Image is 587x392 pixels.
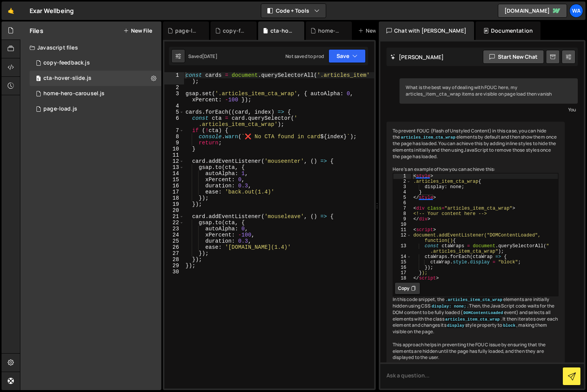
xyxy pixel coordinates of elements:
[358,27,390,35] div: New File
[393,227,411,233] div: 11
[400,135,456,140] code: articles_item_cta_wrap
[164,146,184,152] div: 10
[164,140,184,146] div: 9
[164,213,184,220] div: 21
[30,26,43,35] h2: Files
[2,2,20,20] a: 🤙
[393,254,411,260] div: 14
[431,304,467,309] code: display: none;
[318,27,343,35] div: home-hero-carousel.js
[164,263,184,269] div: 29
[20,40,161,55] div: Javascript files
[30,86,161,101] div: 16122/43585.js
[285,53,324,60] div: Not saved to prod
[30,71,161,86] div: 16122/44019.js
[393,184,411,190] div: 3
[202,53,217,60] div: [DATE]
[393,200,411,206] div: 6
[30,6,74,15] div: Exar Wellbeing
[164,269,184,275] div: 30
[164,170,184,177] div: 14
[164,91,184,103] div: 3
[164,220,184,226] div: 22
[476,22,541,40] div: Documentation
[393,270,411,276] div: 17
[261,4,326,18] button: Code + Tools
[164,207,184,213] div: 20
[164,183,184,189] div: 16
[164,134,184,140] div: 8
[393,190,411,195] div: 4
[164,226,184,232] div: 23
[43,75,91,82] div: cta-hover-slide.js
[123,28,152,34] button: New File
[393,243,411,254] div: 13
[498,4,567,18] a: [DOMAIN_NAME]
[164,164,184,170] div: 13
[393,211,411,217] div: 8
[328,49,366,63] button: Save
[164,103,184,109] div: 4
[393,195,411,200] div: 5
[164,84,184,91] div: 2
[446,323,465,328] code: display
[30,101,161,117] div: 16122/44105.js
[188,53,217,60] div: Saved
[164,127,184,134] div: 7
[393,260,411,265] div: 15
[164,201,184,207] div: 19
[164,250,184,256] div: 27
[393,265,411,270] div: 16
[393,222,411,227] div: 10
[164,244,184,250] div: 26
[400,78,578,104] div: What is the best way of dealing with FOUC here, my articles_item_cta_wrap items are visible on pa...
[164,177,184,183] div: 15
[569,4,583,18] a: wa
[270,27,295,35] div: cta-hover-slide.js
[444,297,503,303] code: .articles_item_cta_wrap
[379,22,474,40] div: Chat with [PERSON_NAME]
[164,189,184,195] div: 17
[30,55,161,71] div: 16122/43314.js
[164,115,184,127] div: 6
[43,60,90,66] div: copy-feedback.js
[175,27,200,35] div: page-load.js
[223,27,247,35] div: copy-feedback.js
[502,323,516,328] code: block
[164,195,184,201] div: 18
[164,72,184,84] div: 1
[483,50,544,64] button: Start new chat
[390,53,444,61] h2: [PERSON_NAME]
[393,276,411,281] div: 18
[36,76,41,82] span: 5
[401,106,576,114] div: You
[463,310,504,316] code: DOMContentLoaded
[164,152,184,158] div: 11
[164,232,184,238] div: 24
[393,174,411,179] div: 1
[164,109,184,115] div: 5
[43,90,104,97] div: home-hero-carousel.js
[386,122,565,367] div: To prevent FOUC (Flash of Unstyled Content) in this case, you can hide the elements by default an...
[164,256,184,263] div: 28
[393,233,411,243] div: 12
[393,206,411,211] div: 7
[393,179,411,184] div: 2
[164,158,184,164] div: 12
[395,282,420,294] button: Copy
[43,106,77,112] div: page-load.js
[393,217,411,222] div: 9
[164,238,184,244] div: 25
[444,317,501,322] code: articles_item_cta_wrap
